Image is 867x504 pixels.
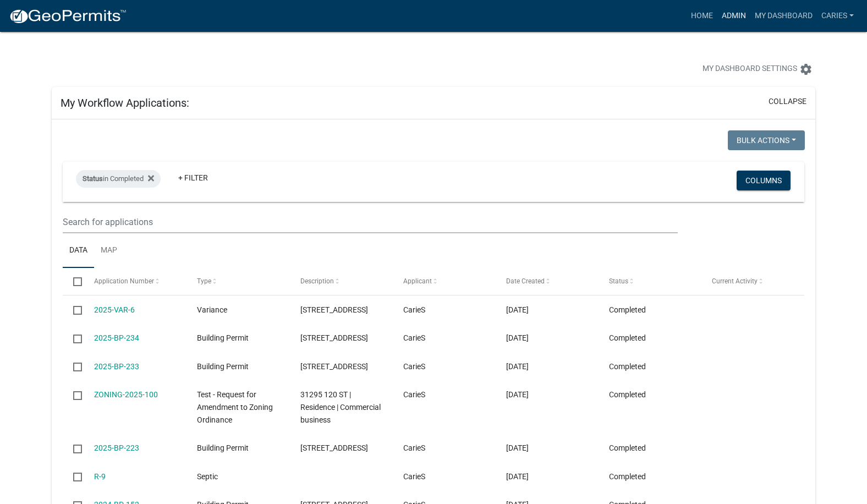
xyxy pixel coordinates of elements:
datatable-header-cell: Select [63,268,84,294]
span: Current Activity [712,277,758,285]
span: Completed [609,390,646,399]
datatable-header-cell: Applicant [392,268,495,294]
a: 2025-VAR-6 [94,305,135,314]
span: Completed [609,472,646,481]
span: Type [197,277,211,285]
span: CarieS [403,390,425,399]
span: 13811 330TH ST [300,362,368,371]
span: CarieS [403,443,425,452]
span: Status [83,174,103,183]
span: Completed [609,305,646,314]
span: Application Number [94,277,154,285]
span: 24695 120TH ST [300,443,368,452]
span: 31295 120 ST | Residence | Commercial business [300,390,381,424]
span: CarieS [403,362,425,371]
i: settings [799,63,813,76]
span: 15086 205TH ST [300,305,368,314]
span: Building Permit [197,333,249,342]
button: Columns [737,171,791,190]
span: Septic [197,472,218,481]
datatable-header-cell: Current Activity [701,268,804,294]
span: Status [609,277,628,285]
a: 2025-BP-234 [94,333,139,342]
span: Completed [609,333,646,342]
span: 02/04/2025 [506,390,529,399]
button: Bulk Actions [728,130,805,150]
span: My Dashboard Settings [703,63,797,76]
a: 2025-BP-233 [94,362,139,371]
a: R-9 [94,472,106,481]
span: Applicant [403,277,432,285]
span: 04/16/2025 [506,333,529,342]
a: ZONING-2025-100 [94,390,158,399]
datatable-header-cell: Date Created [496,268,599,294]
a: Map [94,233,124,269]
span: Variance [197,305,227,314]
span: Date Created [506,277,545,285]
span: Test - Request for Amendment to Zoning Ordinance [197,390,273,424]
span: 01/28/2025 [506,443,529,452]
div: in Completed [76,170,161,188]
span: 04/15/2025 [506,362,529,371]
span: Description [300,277,334,285]
span: Building Permit [197,443,249,452]
input: Search for applications [63,211,678,233]
a: + Filter [169,168,217,188]
a: 2025-BP-223 [94,443,139,452]
a: My Dashboard [750,6,817,26]
span: Completed [609,362,646,371]
button: My Dashboard Settingssettings [694,58,821,80]
a: Data [63,233,94,269]
span: 06/20/2025 [506,305,529,314]
datatable-header-cell: Type [186,268,289,294]
span: Building Permit [197,362,249,371]
a: Admin [717,6,750,26]
a: CarieS [817,6,858,26]
a: Home [687,6,717,26]
span: CarieS [403,333,425,342]
span: CarieS [403,472,425,481]
button: collapse [769,96,806,107]
datatable-header-cell: Status [599,268,701,294]
span: 26951 215TH ST [300,333,368,342]
datatable-header-cell: Description [289,268,392,294]
h5: My Workflow Applications: [61,96,189,109]
datatable-header-cell: Application Number [84,268,186,294]
span: CarieS [403,305,425,314]
span: 08/09/2024 [506,472,529,481]
span: Completed [609,443,646,452]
